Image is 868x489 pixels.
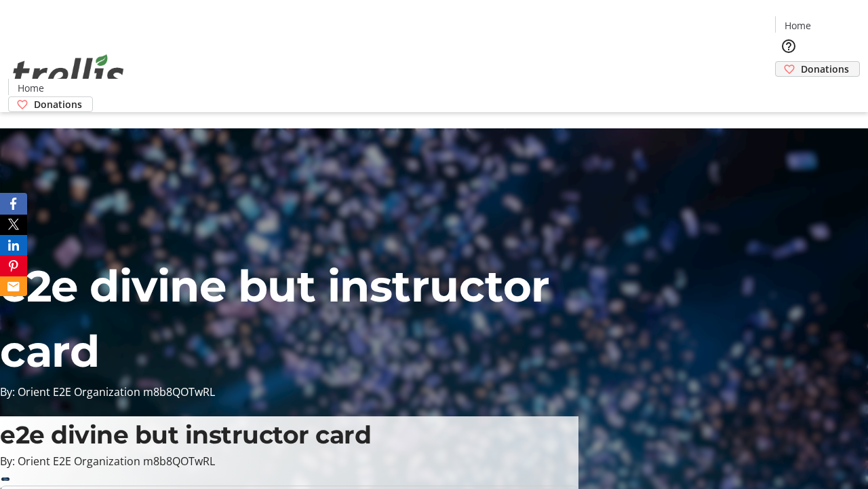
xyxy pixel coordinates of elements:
button: Cart [775,77,802,104]
span: Donations [801,62,849,76]
img: Orient E2E Organization m8b8QOTwRL's Logo [8,39,129,107]
span: Home [785,18,811,33]
span: Home [18,81,44,95]
a: Donations [8,96,93,112]
a: Home [776,18,819,33]
a: Donations [775,61,860,77]
span: Donations [34,97,82,111]
button: Help [775,33,802,60]
a: Home [9,81,52,95]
